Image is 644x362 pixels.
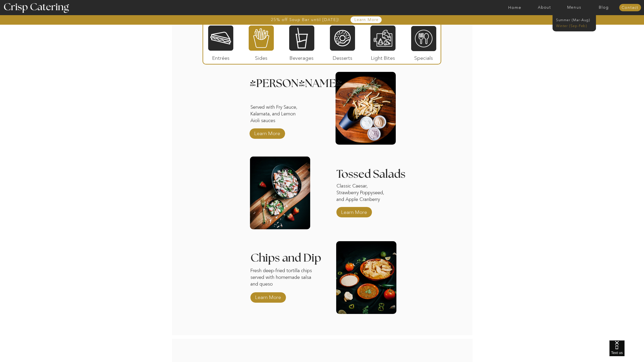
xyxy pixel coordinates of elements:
h3: Tossed Salads [336,169,410,179]
p: Beverages [287,51,316,63]
a: Home [500,5,530,10]
a: Learn More [254,290,282,302]
p: Desserts [328,51,357,63]
a: Summer (Mar-Aug) [556,18,595,22]
a: Blog [589,5,619,10]
a: Winter (Sep-Feb) [556,23,592,27]
p: Light Bites [369,51,397,63]
p: Sides [247,51,276,63]
h3: Chips and Dip [250,252,325,258]
a: Contact [619,6,641,10]
p: Specials [409,51,438,63]
a: About [530,5,559,10]
p: Entrées [206,51,235,63]
a: Learn More [340,205,368,217]
a: Learn More [344,18,389,22]
a: 25% off Soup Bar until [DATE]! [255,18,355,22]
p: Served with Fry Sauce, Kalamata, and Lemon Aioli sauces [250,104,306,125]
h3: [PERSON_NAME] [250,78,329,83]
iframe: podium webchat widget bubble [609,340,644,362]
p: Classic Caesar, Strawberry Poppyseed, and Apple Cranberry [336,183,390,204]
p: Fresh deep-fried tortilla chips served with homemade salsa and queso [250,267,314,288]
a: Learn More [253,126,282,139]
a: Menus [559,5,589,10]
